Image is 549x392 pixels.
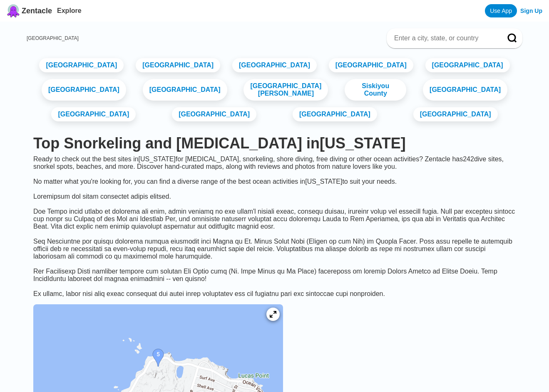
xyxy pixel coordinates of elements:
[7,4,52,17] a: Zentacle logoZentacle
[293,107,377,121] a: [GEOGRAPHIC_DATA]
[27,193,522,298] div: Loremipsum dol sitam consectet adipis elitsed. Doe Tempo incid utlabo et dolorema ali enim, admin...
[485,4,517,17] a: Use App
[172,107,256,121] a: [GEOGRAPHIC_DATA]
[57,7,82,14] a: Explore
[425,58,510,72] a: [GEOGRAPHIC_DATA]
[136,58,220,72] a: [GEOGRAPHIC_DATA]
[42,79,126,101] a: [GEOGRAPHIC_DATA]
[27,155,522,193] div: Ready to check out the best sites in [US_STATE] for [MEDICAL_DATA], snorkeling, shore diving, fre...
[27,35,79,41] a: [GEOGRAPHIC_DATA]
[413,107,498,121] a: [GEOGRAPHIC_DATA]
[22,7,52,15] span: Zentacle
[345,79,406,101] a: Siskiyou County
[51,107,136,121] a: [GEOGRAPHIC_DATA]
[423,79,507,101] a: [GEOGRAPHIC_DATA]
[33,135,516,152] h1: Top Snorkeling and [MEDICAL_DATA] in [US_STATE]
[393,34,496,42] input: Enter a city, state, or country
[7,4,20,17] img: Zentacle logo
[143,79,227,101] a: [GEOGRAPHIC_DATA]
[243,79,328,101] a: [GEOGRAPHIC_DATA][PERSON_NAME]
[39,58,124,72] a: [GEOGRAPHIC_DATA]
[329,58,413,72] a: [GEOGRAPHIC_DATA]
[520,7,542,14] a: Sign Up
[232,58,317,72] a: [GEOGRAPHIC_DATA]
